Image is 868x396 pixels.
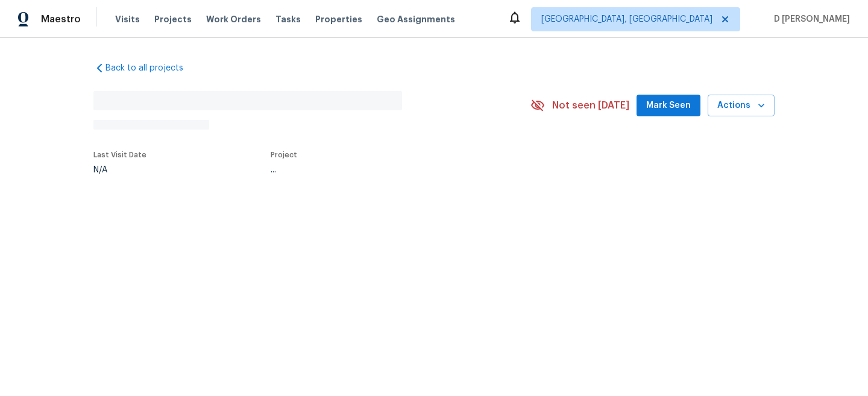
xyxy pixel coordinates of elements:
span: Not seen [DATE] [552,99,629,112]
div: N/A [93,166,146,174]
a: Back to all projects [93,62,209,74]
span: Projects [154,13,192,25]
span: Maestro [41,13,81,25]
div: ... [271,166,502,174]
span: Actions [717,98,765,113]
span: Properties [315,13,362,25]
span: Project [271,151,297,159]
button: Actions [708,95,775,117]
button: Mark Seen [637,95,700,117]
span: Work Orders [206,13,261,25]
span: Mark Seen [646,98,691,113]
span: Tasks [275,15,301,24]
span: Geo Assignments [377,13,455,25]
span: D [PERSON_NAME] [769,13,850,25]
span: [GEOGRAPHIC_DATA], [GEOGRAPHIC_DATA] [541,13,712,25]
span: Visits [115,13,140,25]
span: Last Visit Date [93,151,146,159]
